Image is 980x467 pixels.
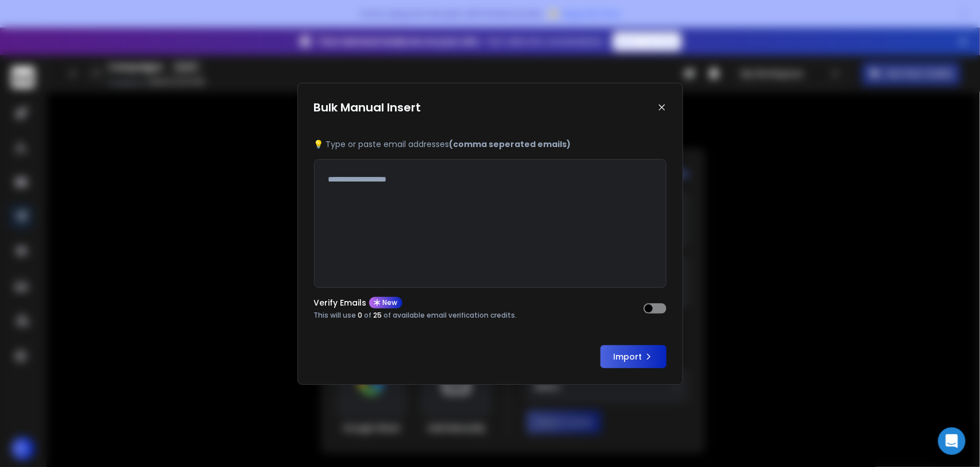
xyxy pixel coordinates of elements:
button: Import [601,345,667,368]
p: Verify Emails [314,299,367,307]
span: 25 [374,310,382,320]
h1: Bulk Manual Insert [314,99,421,115]
p: 💡 Type or paste email addresses [314,138,667,150]
div: Open Intercom Messenger [938,427,966,455]
p: This will use of of available email verification credits. [314,311,517,320]
span: 0 [358,310,363,320]
b: (comma seperated emails) [450,138,571,150]
div: New [369,297,402,308]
